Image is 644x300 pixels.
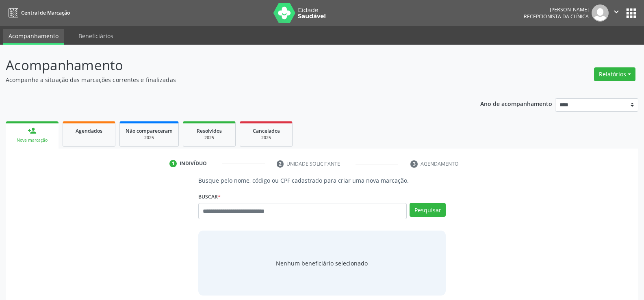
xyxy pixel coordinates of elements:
[189,135,230,141] div: 2025
[169,160,177,167] div: 1
[524,6,589,13] div: [PERSON_NAME]
[410,203,446,217] button: Pesquisar
[624,6,638,20] button: apps
[612,7,621,16] i: 
[21,9,70,16] span: Central de Marcação
[276,259,368,268] span: Nenhum beneficiário selecionado
[253,127,280,134] span: Cancelados
[197,127,222,134] span: Resolvidos
[246,135,286,141] div: 2025
[180,160,207,167] div: Indivíduo
[198,176,446,185] p: Busque pelo nome, código ou CPF cadastrado para criar uma nova marcação.
[198,190,221,203] label: Buscar
[76,127,102,134] span: Agendados
[126,127,173,134] span: Não compareceram
[11,137,53,143] div: Nova marcação
[609,4,624,22] button: 
[480,98,552,108] p: Ano de acompanhamento
[524,13,589,20] span: Recepcionista da clínica
[6,76,449,84] p: Acompanhe a situação das marcações correntes e finalizadas
[6,55,449,76] p: Acompanhamento
[594,67,635,81] button: Relatórios
[6,6,70,19] a: Central de Marcação
[126,135,173,141] div: 2025
[73,29,119,43] a: Beneficiários
[28,126,37,135] div: person_add
[592,4,609,22] img: img
[3,29,64,45] a: Acompanhamento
